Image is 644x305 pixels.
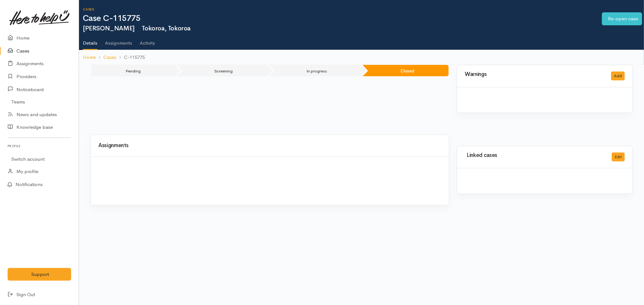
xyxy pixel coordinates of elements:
[269,65,362,76] li: In progress
[140,32,155,50] a: Activity
[465,72,604,78] h3: Warnings
[83,14,602,23] h1: Case C-115775
[8,142,71,150] h6: Profile
[544,208,545,209] span: Loading...
[602,12,642,25] a: Re-open case
[270,225,271,226] span: Loading...
[79,50,644,65] nav: breadcrumb
[611,72,625,81] button: Add
[177,65,267,76] li: Screening
[612,152,625,162] button: Edit
[8,268,71,281] button: Support
[544,133,545,133] span: Loading...
[91,65,175,76] li: Pending
[83,8,602,11] h6: Cases
[465,152,604,159] h3: Linked cases
[83,25,602,32] h2: [PERSON_NAME]
[98,143,441,149] h3: Assignments
[83,54,96,61] a: Home
[138,24,191,32] span: Tokoroa, Tokoroa
[116,54,145,61] li: C-115775
[544,100,545,101] span: Loading...
[363,65,449,76] li: Closed
[270,181,270,182] span: Loading...
[105,32,132,50] a: Assignments
[83,32,97,50] a: Details
[270,96,271,96] span: Loading...
[103,54,116,61] a: Cases
[544,181,545,182] span: Loading...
